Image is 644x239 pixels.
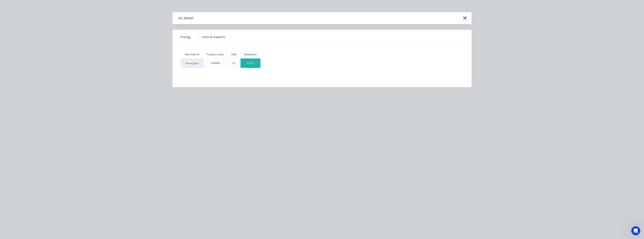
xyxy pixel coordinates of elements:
div: Wesbeam [244,53,257,56]
div: lm [233,61,235,65]
div: lvl30045 [211,61,220,65]
div: factory_item [181,58,203,68]
div: $22.95 [241,58,261,68]
div: Product code [204,50,227,59]
iframe: Intercom live chat [631,226,640,235]
span: Pricing [181,35,190,39]
div: UOM [228,50,239,59]
div: Xero Item # [181,51,203,58]
div: LVL 300x45 [178,16,194,20]
div: Show all suppliers [202,35,225,39]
